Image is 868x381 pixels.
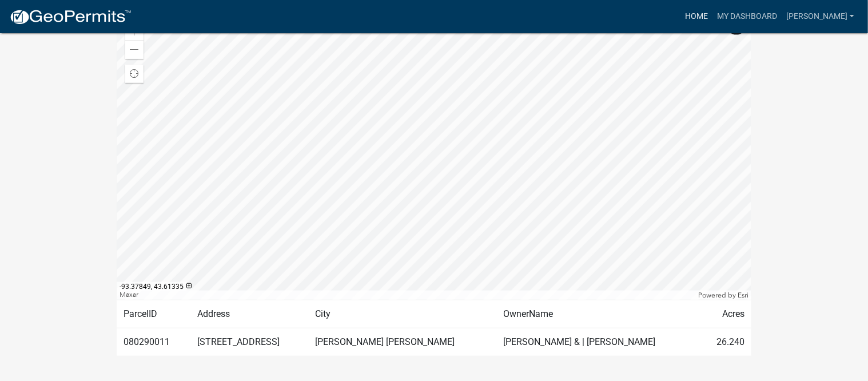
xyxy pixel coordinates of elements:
[700,328,751,356] td: 26.240
[190,300,308,328] td: Address
[712,6,782,27] a: My Dashboard
[117,300,190,328] td: ParcelID
[117,291,695,300] div: Maxar
[125,65,144,83] div: Find my location
[190,328,308,356] td: [STREET_ADDRESS]
[496,328,700,356] td: [PERSON_NAME] & | [PERSON_NAME]
[117,328,190,356] td: 080290011
[782,6,859,27] a: [PERSON_NAME]
[700,300,751,328] td: Acres
[125,41,144,59] div: Zoom out
[496,300,700,328] td: OwnerName
[738,291,748,299] a: Esri
[680,6,712,27] a: Home
[695,291,751,300] div: Powered by
[308,328,496,356] td: [PERSON_NAME] [PERSON_NAME]
[308,300,496,328] td: City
